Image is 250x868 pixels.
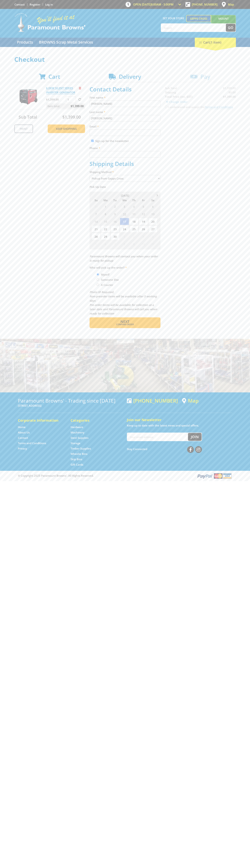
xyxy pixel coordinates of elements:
[62,114,81,120] span: $1,399.00
[14,56,236,63] h1: Checkout
[18,431,30,434] a: Go to the About Us page
[129,240,138,248] span: 9
[186,15,211,22] a: Gepps Cross
[45,3,53,6] a: Log in
[30,3,40,6] a: Go to the registration page
[71,425,83,429] a: Go to the Hardware page
[148,198,157,203] span: Sa
[19,114,37,120] span: Sub Total
[71,463,83,467] a: Go to the Gift Cards page
[100,271,111,278] label: Myself
[120,240,129,248] span: 8
[18,425,26,429] a: Go to the Home page
[148,233,157,240] span: 4
[129,225,138,233] span: 25
[48,124,85,133] a: Keep Shopping
[151,3,174,6] span: 8:00am - 5:00pm
[110,203,120,210] span: 2
[110,218,120,225] span: 16
[129,218,138,225] span: 18
[120,198,129,203] span: We
[120,319,129,324] span: Next
[101,225,110,233] span: 22
[71,447,91,450] a: Go to the Timber Supplies page
[127,423,232,428] p: Keep up to date with the latest news and special offers.
[120,210,129,218] span: 10
[211,15,236,29] a: Mount [PERSON_NAME]
[71,452,87,456] a: Go to the Wheelie Bins page
[18,418,63,423] h5: Corporate Information
[14,3,25,6] a: Go to the Contact page
[90,255,158,262] em: Paramount Browns will contact you when your order is ready for pickup
[91,240,101,248] span: 5
[71,436,88,440] a: Go to the Steel Supplies page
[182,398,199,404] a: View a map of Gepps Cross location
[90,129,160,136] input: Please enter your email address.
[110,225,120,233] span: 23
[110,240,120,248] span: 7
[18,441,46,445] a: Go to the Terms and Conditions page
[14,473,236,479] div: ® Copyright 2025 Paramount Browns'. All Rights Reserved.
[101,198,110,203] span: Mo
[90,151,160,158] input: Please enter your telephone number.
[110,233,120,240] span: 30
[71,103,84,109] span: $1,399.00
[139,203,148,210] span: 5
[91,210,101,218] span: 7
[195,38,236,47] div: Cart
[129,198,138,203] span: Th
[79,86,81,90] a: Remove from cart
[90,170,160,174] label: Shipping Method
[90,160,160,167] h2: Shipping Details
[36,38,96,47] a: Go to the BROWNS Scrap Metal Services page
[148,218,157,225] span: 20
[18,403,123,408] p: [STREET_ADDRESS]
[127,417,232,422] h5: Join our Newsletter
[139,233,148,240] span: 3
[101,210,110,218] span: 8
[46,86,75,94] a: 6.0KW SILENT SERIES INVERTER GENERATOR
[120,225,129,233] span: 24
[97,273,99,276] input: Please select who will pick up the order.
[226,24,236,32] button: Go
[119,73,141,80] span: Delivery
[148,210,157,218] span: 13
[100,277,120,283] label: Someone Else
[91,225,101,233] span: 21
[14,124,33,133] a: Print
[101,203,110,210] span: 1
[161,24,226,32] input: Search
[197,473,232,479] img: PayPal, Mastercard, Visa accepted
[71,441,80,445] a: Go to the Storage page
[91,218,101,225] span: 14
[127,433,188,441] input: Your email address
[101,218,110,225] span: 15
[14,13,86,32] img: Paramount Browns'
[90,86,160,93] h2: Contact Details
[71,418,116,423] h5: Categories
[139,218,148,225] span: 19
[161,15,186,21] span: Set your store
[133,3,174,6] span: OPEN [DATE]
[188,433,202,441] button: Join
[129,233,138,240] span: 2
[101,240,110,248] span: 6
[121,194,129,197] span: [DATE]
[97,284,99,286] input: Please select who will pick up the order.
[139,198,148,203] span: Fr
[18,436,28,440] a: Go to the Contact page
[120,218,129,225] span: 17
[95,139,129,143] label: Sign up for the newsletter
[139,240,148,248] span: 10
[127,445,202,453] div: Stay Connected
[120,203,129,210] span: 3
[91,233,101,240] span: 28
[90,110,160,114] label: Last name
[18,86,39,107] img: 6.0KW SILENT SERIES INVERTER GENERATOR
[46,103,85,109] p: Item total:
[100,282,114,288] label: A Courier
[129,210,138,218] span: 11
[120,233,129,240] span: 1
[90,265,160,270] label: Who will pick up the order?
[129,203,138,210] span: 4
